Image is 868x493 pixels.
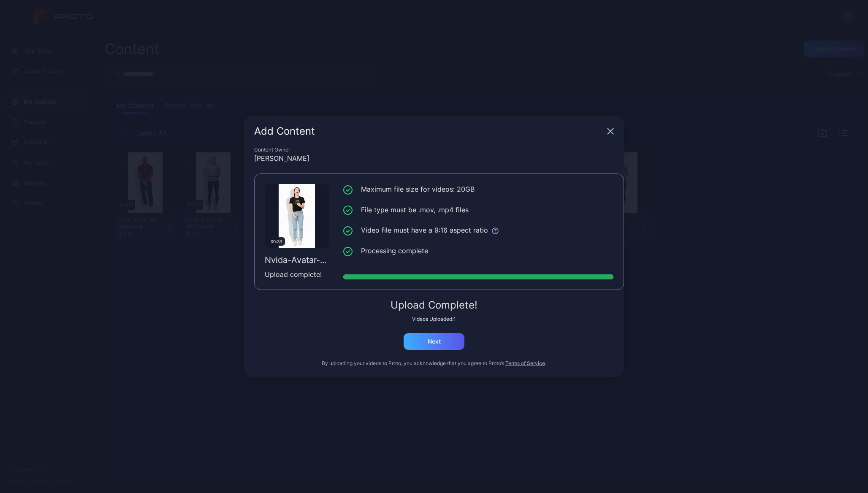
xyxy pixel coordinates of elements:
[254,316,614,322] div: Videos Uploaded: 1
[343,205,613,215] li: File type must be .mov, .mp4 files
[267,237,285,246] div: 00:33
[254,126,604,136] div: Add Content
[265,269,329,279] div: Upload complete!
[254,360,614,367] div: By uploading your videos to Proto, you acknowledge that you agree to Proto’s .
[343,246,613,256] li: Processing complete
[505,360,545,367] button: Terms of Service
[254,300,614,310] div: Upload Complete!
[254,146,614,153] div: Content Owner
[428,338,441,345] div: Next
[254,153,614,163] div: [PERSON_NAME]
[343,184,613,195] li: Maximum file size for videos: 20GB
[404,333,464,350] button: Next
[343,225,613,236] li: Video file must have a 9:16 aspect ratio
[265,255,329,265] div: Nvida-Avatar-B2.mp4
